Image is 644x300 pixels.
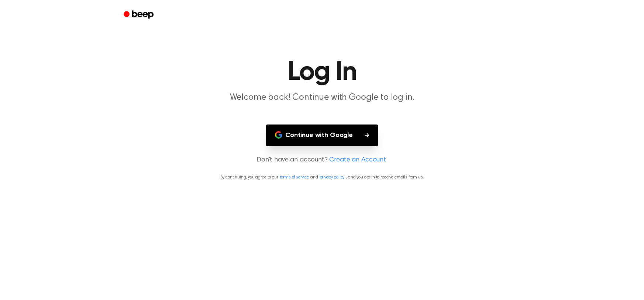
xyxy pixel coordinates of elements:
[9,155,635,165] p: Don't have an account?
[320,175,345,180] a: privacy policy
[9,174,635,181] p: By continuing, you agree to our and , and you opt in to receive emails from us.
[329,155,386,165] a: Create an Account
[118,8,160,22] a: Beep
[133,59,511,86] h1: Log In
[280,175,309,180] a: terms of service
[266,125,378,146] button: Continue with Google
[180,92,464,104] p: Welcome back! Continue with Google to log in.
